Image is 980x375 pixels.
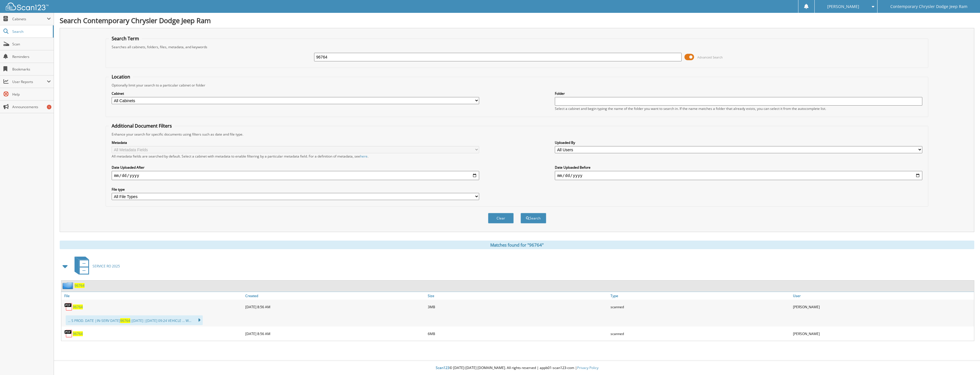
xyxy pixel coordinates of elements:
[244,292,426,300] a: Created
[12,67,51,72] span: Bookmarks
[112,171,479,180] input: start
[890,5,967,8] span: Contemporary Chrysler Dodge Jeep Ram
[60,16,974,25] h1: Search Contemporary Chrysler Dodge Jeep Ram
[112,165,479,170] label: Date Uploaded After
[555,140,922,145] label: Uploaded By
[60,241,974,249] div: Matches found for "96764"
[577,365,599,370] a: Privacy Policy
[54,361,980,375] div: © [DATE]-[DATE] [DOMAIN_NAME]. All rights reserved | appb01-scan123-com |
[73,305,83,309] a: 96764
[12,29,50,34] span: Search
[244,328,426,339] div: [DATE] 8:56 AM
[792,328,974,339] div: [PERSON_NAME]
[12,42,51,47] span: Scan
[12,17,47,21] span: Cabinets
[426,328,609,339] div: 6MB
[112,91,479,96] label: Cabinet
[555,91,922,96] label: Folder
[109,35,142,42] legend: Search Term
[64,303,73,311] img: PDF.png
[93,264,120,269] span: SERVICE RO 2025
[109,74,133,80] legend: Location
[488,213,514,223] button: Clear
[120,318,130,323] span: 96764
[609,292,792,300] a: Type
[73,331,83,336] a: 96764
[64,329,73,338] img: PDF.png
[109,45,925,49] div: Searches all cabinets, folders, files, metadata, and keywords
[12,54,51,59] span: Reminders
[109,123,175,129] legend: Additional Document Filters
[75,283,85,288] a: 96764
[555,106,922,111] div: Select a cabinet and begin typing the name of the folder you want to search in. If the name match...
[112,154,479,159] div: All metadata fields are searched by default. Select a cabinet with metadata to enable filtering b...
[61,292,244,300] a: File
[426,292,609,300] a: Size
[555,165,922,170] label: Date Uploaded Before
[697,55,723,59] span: Advanced Search
[360,154,367,159] a: here
[521,213,546,223] button: Search
[436,365,449,370] span: Scan123
[71,255,120,277] a: SERVICE RO 2025
[12,104,51,109] span: Announcements
[244,301,426,312] div: [DATE] 8:56 AM
[6,3,49,10] img: scan123-logo-white.svg
[109,132,925,137] div: Enhance your search for specific documents using filters such as date and file type.
[827,5,859,8] span: [PERSON_NAME]
[109,83,925,88] div: Optionally limit your search to a particular cabinet or folder
[12,79,47,84] span: User Reports
[792,292,974,300] a: User
[555,171,922,180] input: end
[426,301,609,312] div: 3MB
[112,187,479,192] label: File type
[47,105,51,109] div: 1
[112,140,479,145] label: Metadata
[12,92,51,97] span: Help
[609,301,792,312] div: scanned
[609,328,792,339] div: scanned
[66,315,203,325] div: ... S PROD. DATE |IN-SERV DATE] |[DATE] |[DATE] 09:24 VEHICLE ... W...
[792,301,974,312] div: [PERSON_NAME]
[63,282,75,289] img: folder2.png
